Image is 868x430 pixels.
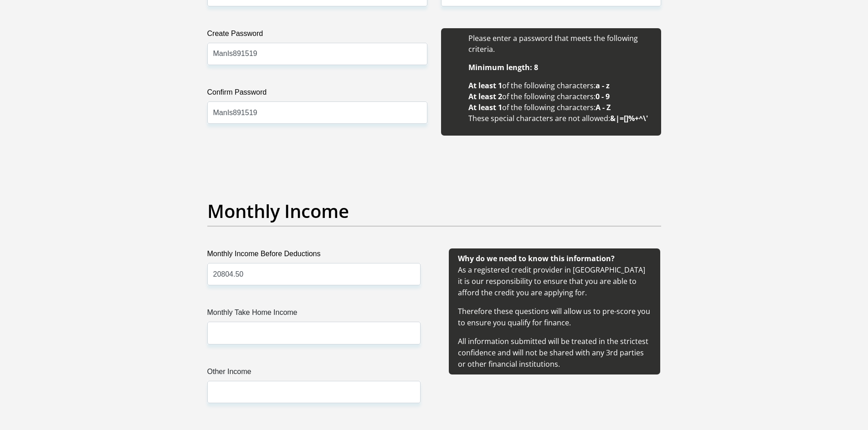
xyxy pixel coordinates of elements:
label: Create Password [207,28,427,43]
li: of the following characters: [468,80,652,91]
label: Monthly Income Before Deductions [207,248,421,263]
label: Monthly Take Home Income [207,307,421,322]
label: Confirm Password [207,87,427,101]
input: Confirm Password [207,101,427,124]
li: Please enter a password that meets the following criteria. [468,33,652,55]
b: At least 2 [468,91,502,101]
b: At least 1 [468,81,502,91]
b: Why do we need to know this information? [458,253,615,263]
li: of the following characters: [468,91,652,102]
b: a - z [596,81,610,91]
b: &|=[]%+^\' [610,113,648,123]
li: These special characters are not allowed: [468,113,652,124]
input: Other Income [207,381,421,403]
b: Minimum length: 8 [468,62,538,72]
b: At least 1 [468,102,502,112]
input: Create Password [207,43,427,65]
input: Monthly Income Before Deductions [207,263,421,285]
label: Other Income [207,366,421,381]
b: A - Z [596,102,611,112]
span: As a registered credit provider in [GEOGRAPHIC_DATA] it is our responsibility to ensure that you ... [458,253,650,369]
b: 0 - 9 [596,91,610,101]
li: of the following characters: [468,102,652,113]
input: Monthly Take Home Income [207,322,421,344]
h2: Monthly Income [207,200,661,222]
